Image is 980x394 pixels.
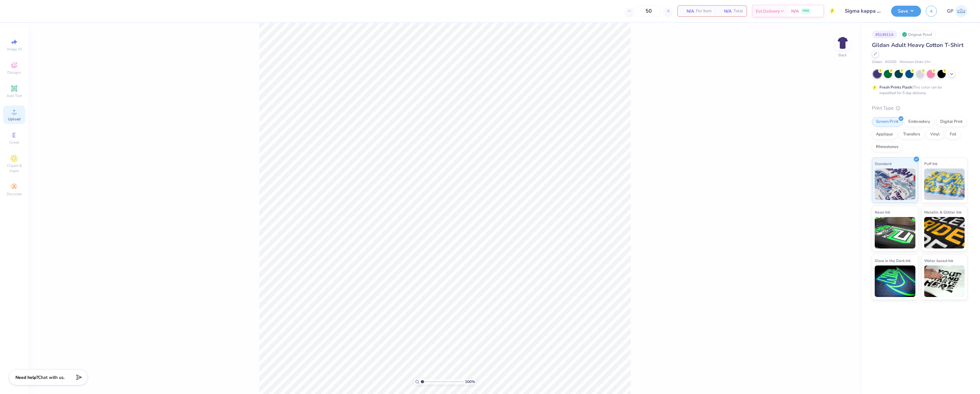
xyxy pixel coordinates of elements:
input: – – [636,5,661,17]
div: Print Type [872,105,967,112]
div: # 514911A [872,31,897,38]
div: Digital Print [936,117,967,127]
span: Per Item [696,8,711,14]
span: Decorate [7,191,22,197]
span: Standard [875,160,891,167]
span: Chat with us. [38,374,65,380]
span: Designs [7,70,21,75]
span: Gildan [872,60,882,65]
span: 100 % [465,379,475,385]
div: This color can be expedited for 5 day delivery. [879,84,957,96]
div: Embroidery [904,117,934,127]
span: FREE [803,9,809,13]
button: Save [891,6,921,17]
strong: Fresh Prints Flash: [879,85,913,90]
span: Metallic & Glitter Ink [924,209,961,215]
div: Original Proof [900,31,936,38]
img: Standard [875,168,915,200]
span: GP [947,8,954,15]
span: N/A [791,8,799,14]
span: Glow in the Dark Ink [875,257,911,264]
span: Est. Delivery [756,8,780,14]
span: Upload [8,117,20,122]
span: Minimum Order: 24 + [900,60,931,65]
span: Neon Ink [875,209,890,215]
div: Vinyl [926,130,944,139]
div: Rhinestones [872,142,902,152]
div: Screen Print [872,117,902,127]
img: Puff Ink [924,168,965,200]
span: Puff Ink [924,160,937,167]
span: # G500 [885,60,896,65]
a: GP [947,5,967,17]
strong: Need help? [15,374,38,380]
img: Germaine Penalosa [955,5,967,17]
div: Foil [946,130,960,139]
img: Glow in the Dark Ink [875,266,915,297]
span: Gildan Adult Heavy Cotton T-Shirt [872,41,964,49]
span: Water based Ink [924,257,953,264]
span: N/A [719,8,732,14]
img: Back [836,37,849,49]
span: N/A [681,8,694,14]
input: Untitled Design [840,5,886,17]
span: Greek [9,140,19,145]
span: Add Text [7,93,22,98]
div: Transfers [899,130,924,139]
span: Clipart & logos [3,163,25,173]
div: Applique [872,130,897,139]
span: Image AI [7,47,22,52]
img: Neon Ink [875,217,915,248]
img: Metallic & Glitter Ink [924,217,965,248]
div: Back [838,52,847,58]
span: Total [734,8,743,14]
img: Water based Ink [924,266,965,297]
